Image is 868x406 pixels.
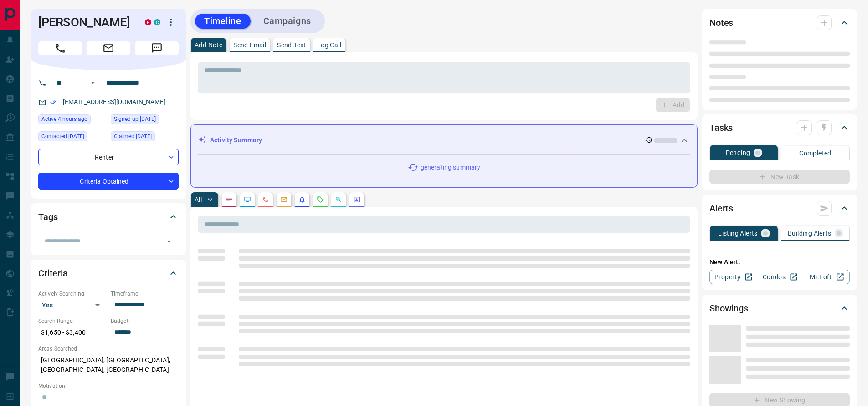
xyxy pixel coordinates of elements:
[38,173,179,190] div: Criteria Obtained
[38,317,106,325] p: Search Range:
[114,115,156,124] span: Signed up [DATE]
[335,196,342,203] svg: Opportunities
[50,99,56,105] svg: Email Verified
[709,297,850,319] div: Showings
[280,196,288,203] svg: Emails
[38,325,106,340] p: $1,650 - $3,400
[421,163,480,172] p: generating summary
[277,42,306,48] p: Send Text
[38,345,179,353] p: Areas Searched:
[38,266,68,281] h2: Criteria
[163,235,175,248] button: Open
[254,14,320,29] button: Campaigns
[63,98,166,105] a: [EMAIL_ADDRESS][DOMAIN_NAME]
[718,230,758,236] p: Listing Alerts
[38,41,82,55] span: Call
[114,132,152,141] span: Claimed [DATE]
[198,132,690,149] div: Activity Summary
[298,196,306,203] svg: Listing Alerts
[38,382,179,390] p: Motivation:
[38,298,106,312] div: Yes
[709,197,850,219] div: Alerts
[788,230,831,236] p: Building Alerts
[709,15,733,30] h2: Notes
[709,12,850,34] div: Notes
[233,42,266,48] p: Send Email
[38,262,179,284] div: Criteria
[709,120,733,135] h2: Tasks
[726,150,750,156] p: Pending
[38,353,179,377] p: [GEOGRAPHIC_DATA], [GEOGRAPHIC_DATA], [GEOGRAPHIC_DATA], [GEOGRAPHIC_DATA]
[195,196,202,203] p: All
[709,270,756,284] a: Property
[353,196,360,203] svg: Agent Actions
[145,19,151,25] div: property.ca
[111,131,179,144] div: Tue Jul 29 2025
[317,196,324,203] svg: Requests
[709,117,850,139] div: Tasks
[709,301,748,316] h2: Showings
[87,77,98,88] button: Open
[210,135,262,145] p: Activity Summary
[803,270,850,284] a: Mr.Loft
[135,41,179,55] span: Message
[154,19,160,25] div: condos.ca
[38,131,106,144] div: Wed Aug 06 2025
[799,150,832,156] p: Completed
[41,115,87,124] span: Active 4 hours ago
[756,270,803,284] a: Condos
[317,42,341,48] p: Log Call
[262,196,269,203] svg: Calls
[709,257,850,267] p: New Alert:
[244,196,251,203] svg: Lead Browsing Activity
[111,317,179,325] p: Budget:
[38,206,179,228] div: Tags
[195,14,251,29] button: Timeline
[38,290,106,298] p: Actively Searching:
[111,290,179,298] p: Timeframe:
[41,132,84,141] span: Contacted [DATE]
[709,201,733,216] h2: Alerts
[226,196,233,203] svg: Notes
[38,149,179,165] div: Renter
[38,114,106,127] div: Fri Aug 15 2025
[38,15,131,30] h1: [PERSON_NAME]
[195,42,222,48] p: Add Note
[87,41,130,55] span: Email
[38,210,57,224] h2: Tags
[111,114,179,127] div: Sun Jul 27 2025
